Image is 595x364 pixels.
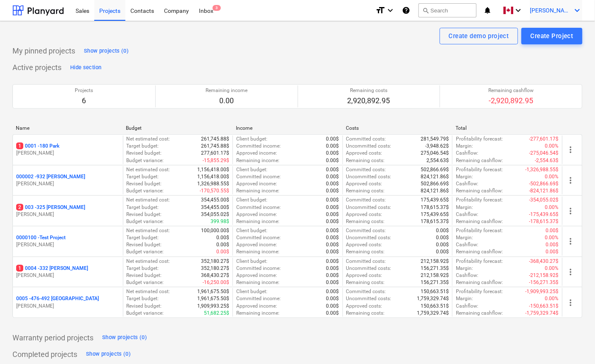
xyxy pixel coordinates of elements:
p: Revised budget : [127,150,162,157]
span: more_vert [566,298,576,308]
p: Committed income : [236,295,281,302]
p: Target budget : [127,143,159,150]
p: 212,158.92$ [421,258,449,265]
p: Committed costs : [346,197,386,204]
i: Knowledge base [402,5,410,15]
div: Total [456,125,559,131]
span: more_vert [566,267,576,277]
p: Committed costs : [346,227,386,234]
p: 0.00% [545,295,559,302]
div: 000002 -932 [PERSON_NAME][PERSON_NAME] [16,173,120,187]
p: Approved costs : [346,241,382,248]
p: Completed projects [12,349,77,359]
p: 2,554.63$ [426,157,449,164]
span: [PERSON_NAME] [530,7,572,14]
span: more_vert [566,236,576,246]
p: Warranty period projects [12,333,93,343]
p: Revised budget : [127,180,162,187]
p: 0.00$ [326,204,339,211]
p: Active projects [12,63,61,73]
p: 0.00$ [326,218,339,225]
span: 1 [16,143,23,149]
p: 0.00% [545,234,559,241]
div: Show projects (0) [102,333,147,342]
p: 0001 - 180 Park [16,143,59,150]
p: Cashflow : [456,272,478,279]
p: 354,455.00$ [201,197,229,204]
p: Committed income : [236,265,281,272]
p: 0.00 [206,96,247,106]
div: 10001 -180 Park[PERSON_NAME] [16,143,120,157]
p: Remaining income : [236,187,279,194]
p: 502,866.69$ [421,180,449,187]
p: Remaining cashflow : [456,248,503,255]
p: Revised budget : [127,272,162,279]
p: Client budget : [236,227,267,234]
p: -3,948.62$ [425,143,449,150]
p: Profitability forecast : [456,166,503,173]
p: -1,326,988.55$ [526,166,559,173]
p: Remaining income [206,87,247,94]
p: Uncommitted costs : [346,173,392,180]
p: 0.00$ [436,241,449,248]
div: Create Project [531,31,573,41]
p: Uncommitted costs : [346,295,392,302]
div: 10004 -332 [PERSON_NAME][PERSON_NAME] [16,265,120,279]
p: Approved costs : [346,180,382,187]
p: 0004 - 332 [PERSON_NAME] [16,265,88,272]
span: search [422,7,429,14]
p: -1,759,329.74$ [526,310,559,317]
p: Remaining costs : [346,310,385,317]
button: Show projects (0) [100,331,149,345]
p: Budget variance : [127,218,164,225]
p: 1,961,675.50$ [197,288,229,295]
p: Profitability forecast : [456,136,503,143]
div: Budget [126,125,229,131]
p: [PERSON_NAME] [16,211,120,218]
p: 0.00% [545,265,559,272]
p: Committed costs : [346,288,386,295]
p: Remaining cashflow : [456,187,503,194]
div: Name [16,125,119,131]
p: Budget variance : [127,248,164,255]
p: 0005 - 476-492 [GEOGRAPHIC_DATA] [16,295,99,302]
div: Hide section [70,63,101,73]
p: Margin : [456,295,473,302]
div: Show projects (0) [86,349,131,359]
span: more_vert [566,145,576,155]
p: Remaining costs : [346,187,385,194]
p: Revised budget : [127,211,162,218]
p: Committed costs : [346,258,386,265]
p: Uncommitted costs : [346,204,392,211]
p: 6 [75,96,93,106]
p: -212,158.92$ [529,272,559,279]
p: 0.00$ [216,234,229,241]
span: 3 [213,5,221,11]
p: 1,759,329.74$ [417,295,449,302]
p: 1,961,675.50$ [197,295,229,302]
p: Remaining income : [236,310,279,317]
p: Profitability forecast : [456,227,503,234]
p: 0.00$ [326,166,339,173]
p: Margin : [456,204,473,211]
p: 2,920,892.95 [348,96,390,106]
p: 0.00$ [326,187,339,194]
p: Approved costs : [346,150,382,157]
p: Net estimated cost : [127,166,170,173]
p: 0.00$ [326,288,339,295]
span: 2 [16,204,23,211]
p: Margin : [456,265,473,272]
p: Remaining cashflow [488,87,534,94]
p: 0.00$ [326,150,339,157]
p: 0.00$ [326,279,339,286]
p: Target budget : [127,173,159,180]
button: Show projects (0) [84,348,133,361]
p: 352,180.27$ [201,258,229,265]
div: Show projects (0) [84,46,129,56]
p: Committed income : [236,204,281,211]
p: Budget variance : [127,187,164,194]
p: 0.00$ [436,234,449,241]
p: -170,570.55$ [200,187,229,194]
button: Show projects (0) [82,44,131,58]
p: 0.00$ [326,248,339,255]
